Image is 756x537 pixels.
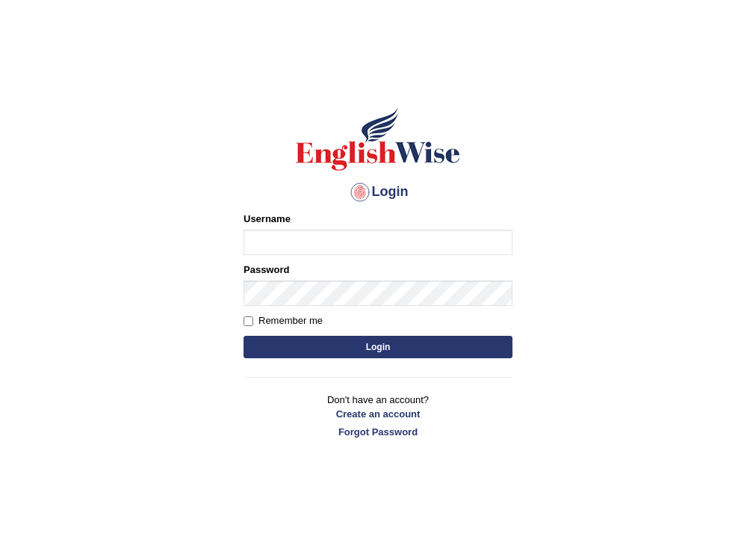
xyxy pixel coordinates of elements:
[244,180,512,204] h4: Login
[244,212,291,226] label: Username
[244,336,512,358] button: Login
[293,105,463,173] img: Logo of English Wise sign in for intelligent practice with AI
[244,313,323,328] label: Remember me
[244,263,289,277] label: Password
[244,316,253,326] input: Remember me
[244,425,512,439] a: Forgot Password
[244,393,512,439] p: Don't have an account?
[244,407,512,421] a: Create an account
